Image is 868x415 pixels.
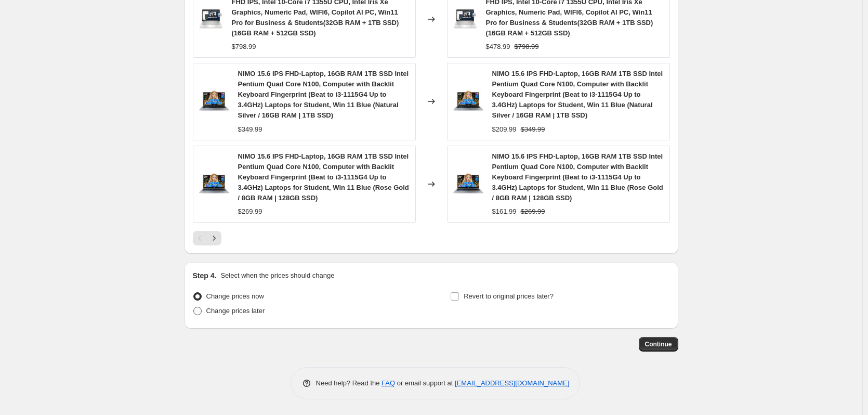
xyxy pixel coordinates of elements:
img: 81L01-yJqcS_80x.jpg [199,4,223,35]
span: Change prices now [206,292,264,300]
img: 81L01-yJqcS_80x.jpg [453,4,478,35]
nav: Pagination [193,231,221,245]
span: Change prices later [206,307,265,315]
strike: $269.99 [521,206,545,217]
img: 71pEQybOEkL_80x.jpg [453,168,484,200]
span: Revert to original prices later? [464,292,554,300]
img: 71pEQybOEkL_80x.jpg [453,86,484,117]
img: 71pEQybOEkL_80x.jpg [199,86,230,117]
button: Continue [639,337,678,352]
img: 71pEQybOEkL_80x.jpg [199,168,230,200]
div: $209.99 [492,124,517,135]
div: $349.99 [238,124,262,135]
span: NIMO 15.6 IPS FHD-Laptop, 16GB RAM 1TB SSD Intel Pentium Quad Core N100, Computer with Backlit Ke... [492,70,663,119]
a: FAQ [382,379,395,387]
h2: Step 4. [193,270,217,281]
span: NIMO 15.6 IPS FHD-Laptop, 16GB RAM 1TB SSD Intel Pentium Quad Core N100, Computer with Backlit Ke... [492,152,663,202]
a: [EMAIL_ADDRESS][DOMAIN_NAME] [455,379,569,387]
p: Select when the prices should change [220,270,334,281]
div: $478.99 [486,42,510,52]
strike: $349.99 [521,124,545,135]
strike: $798.99 [515,42,539,52]
button: Next [207,231,221,245]
span: Continue [645,340,672,348]
span: NIMO 15.6 IPS FHD-Laptop, 16GB RAM 1TB SSD Intel Pentium Quad Core N100, Computer with Backlit Ke... [238,152,409,202]
div: $798.99 [232,42,256,52]
span: or email support at [395,379,455,387]
span: Need help? Read the [316,379,382,387]
div: $269.99 [238,206,262,217]
span: NIMO 15.6 IPS FHD-Laptop, 16GB RAM 1TB SSD Intel Pentium Quad Core N100, Computer with Backlit Ke... [238,70,409,119]
div: $161.99 [492,206,517,217]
